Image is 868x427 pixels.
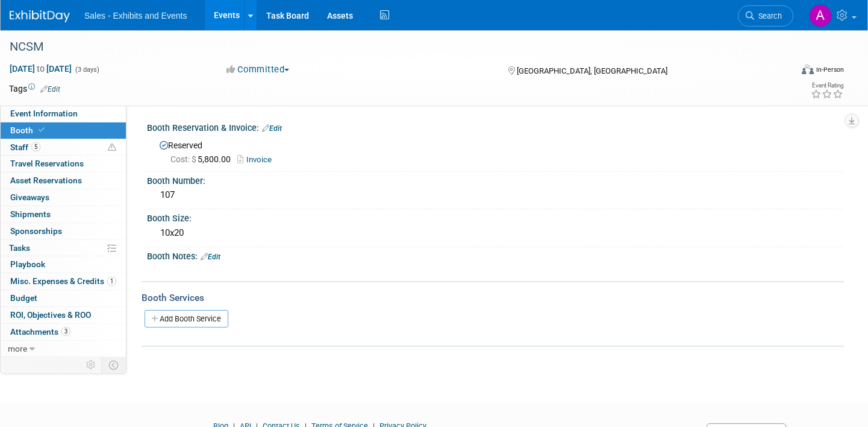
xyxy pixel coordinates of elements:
[147,172,844,187] div: Booth Number:
[1,324,126,340] a: Attachments3
[1,341,126,357] a: more
[102,357,126,373] td: Toggle Event Tabs
[1,273,126,289] a: Misc. Expenses & Credits1
[517,66,667,75] span: [GEOGRAPHIC_DATA], [GEOGRAPHIC_DATA]
[1,290,126,306] a: Budget
[10,109,78,118] span: Event Information
[142,291,844,305] div: Booth Services
[170,154,198,164] span: Cost: $
[10,226,62,236] span: Sponsorships
[201,253,220,261] a: Edit
[809,4,832,27] img: Alexandra Horne
[147,247,844,263] div: Booth Notes:
[39,127,45,133] i: Booth reservation complete
[107,277,116,286] span: 1
[170,154,236,164] span: 5,800.00
[1,256,126,273] a: Playbook
[9,83,60,95] td: Tags
[10,192,49,202] span: Giveaways
[1,122,126,139] a: Booth
[237,155,278,164] a: Invoice
[1,106,126,122] a: Event Information
[10,159,84,168] span: Travel Reservations
[145,310,228,327] a: Add Booth Service
[74,66,99,74] span: (3 days)
[1,172,126,189] a: Asset Reservations
[262,124,282,133] a: Edit
[35,64,46,74] span: to
[10,125,47,135] span: Booth
[1,240,126,256] a: Tasks
[147,119,844,134] div: Booth Reservation & Invoice:
[802,65,814,74] img: Format-Inperson.png
[10,310,91,320] span: ROI, Objectives & ROO
[738,5,793,27] a: Search
[81,357,102,373] td: Personalize Event Tab Strip
[9,63,72,74] span: [DATE] [DATE]
[156,224,835,242] div: 10x20
[754,11,782,21] span: Search
[222,63,294,76] button: Committed
[9,243,30,253] span: Tasks
[10,259,45,269] span: Playbook
[1,206,126,223] a: Shipments
[10,276,116,286] span: Misc. Expenses & Credits
[8,344,27,353] span: more
[1,223,126,239] a: Sponsorships
[84,11,187,21] span: Sales - Exhibits and Events
[10,209,51,219] span: Shipments
[1,156,126,172] a: Travel Reservations
[816,65,844,74] div: In-Person
[10,327,70,337] span: Attachments
[108,142,116,153] span: Potential Scheduling Conflict -- at least one attendee is tagged in another overlapping event.
[10,10,70,22] img: ExhibitDay
[61,327,70,336] span: 3
[10,142,40,152] span: Staff
[811,83,843,89] div: Event Rating
[156,186,835,204] div: 107
[720,63,844,81] div: Event Format
[147,209,844,224] div: Booth Size:
[1,189,126,206] a: Giveaways
[31,142,40,151] span: 5
[10,293,37,303] span: Budget
[10,176,82,185] span: Asset Reservations
[1,307,126,323] a: ROI, Objectives & ROO
[40,85,60,93] a: Edit
[5,36,773,58] div: NCSM
[156,136,835,166] div: Reserved
[1,139,126,156] a: Staff5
